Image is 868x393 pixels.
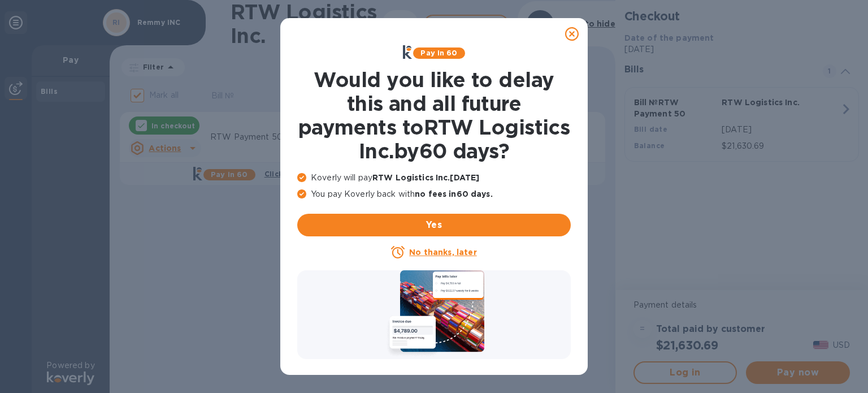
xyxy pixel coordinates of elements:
button: Yes [297,214,571,236]
p: Koverly will pay [297,172,571,184]
span: Yes [306,218,562,232]
b: no fees in 60 days . [415,189,492,198]
u: No thanks, later [409,248,476,257]
b: RTW Logistics Inc. [DATE] [372,173,479,182]
h1: Would you like to delay this and all future payments to RTW Logistics Inc. by 60 days ? [297,68,571,163]
b: Pay in 60 [420,49,457,57]
p: You pay Koverly back with [297,188,571,200]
